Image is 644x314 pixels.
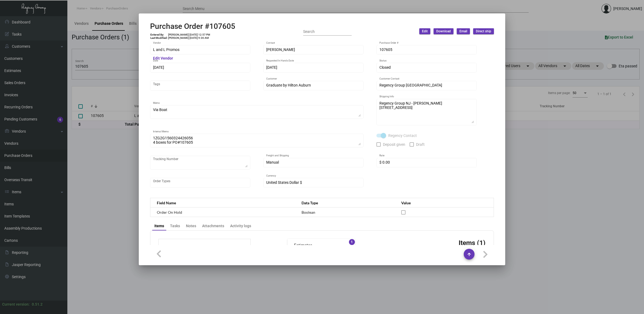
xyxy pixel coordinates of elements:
span: Order On Hold [157,210,182,215]
td: Entered By: [150,33,168,36]
th: Field Name [150,198,296,208]
div: Tasks [170,223,180,229]
td: $600.00 [216,244,245,251]
span: Draft [416,141,425,148]
button: Download [434,28,453,34]
td: Last Modified: [150,36,168,40]
button: Direct ship [473,28,494,34]
mat-expansion-panel-header: Estimates [288,239,355,252]
h2: Purchase Order #107605 [150,22,235,31]
mat-panel-title: Estimates [294,242,342,249]
div: Activity logs [230,223,251,229]
div: 0.51.2 [32,302,43,307]
span: Closed [379,65,391,70]
span: Regency Contact [388,132,417,139]
span: Edit [422,29,428,34]
div: Current version: [2,302,30,307]
div: Attachments [202,223,224,229]
td: Subtotal [164,244,216,251]
mat-hint: Edit Vendor [153,56,173,61]
th: Data Type [296,198,396,208]
span: Boolean [302,210,315,215]
button: Edit [419,28,430,34]
button: Email [457,28,470,34]
th: Value [396,198,494,208]
span: Email [459,29,467,34]
span: Manual [266,160,279,164]
div: Notes [186,223,196,229]
span: Download [436,29,451,34]
h3: Items (1) [459,239,486,247]
span: Deposit given [383,141,405,148]
span: Direct ship [476,29,491,34]
td: [PERSON_NAME] [DATE] 12:57 PM [168,33,210,36]
div: Items [154,223,164,229]
td: [PERSON_NAME] [DATE] 9:36 AM [168,36,210,40]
